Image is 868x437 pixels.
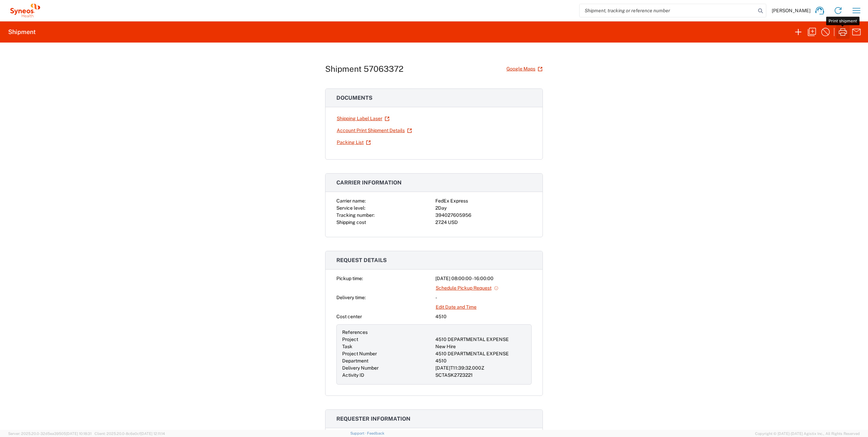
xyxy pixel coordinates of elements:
[435,365,526,372] div: [DATE]T11:39:32.000Z
[336,136,371,148] a: Packing List
[336,95,372,101] span: Documents
[336,179,402,186] span: Carrier information
[8,28,36,36] h2: Shipment
[336,416,411,422] span: Requester information
[435,275,532,282] div: [DATE] 08:00:00 - 16:00:00
[435,372,526,379] div: SCTASK2723221
[342,343,433,350] div: Task
[325,64,403,74] h1: Shipment 57063372
[580,4,756,17] input: Shipment, tracking or reference number
[435,219,532,226] div: 27.24 USD
[435,205,532,212] div: 2Day
[435,282,499,294] a: Schedule Pickup Request
[66,432,91,436] span: [DATE] 10:18:31
[8,432,91,436] span: Server: 2025.20.0-32d5ea39505
[342,336,433,343] div: Project
[435,336,526,343] div: 4510 DEPARTMENTAL EXPENSE
[336,212,374,218] span: Tracking number:
[435,197,532,205] div: FedEx Express
[336,198,366,204] span: Carrier name:
[435,343,526,350] div: New Hire
[336,314,362,319] span: Cost center
[336,257,387,263] span: Request details
[506,63,543,75] a: Google Maps
[95,432,165,436] span: Client: 2025.20.0-8c6e0cf
[435,313,532,320] div: 4510
[435,350,526,357] div: 4510 DEPARTMENTAL EXPENSE
[755,431,860,437] span: Copyright © [DATE]-[DATE] Agistix Inc., All Rights Reserved
[336,113,390,125] a: Shipping Label Laser
[336,125,412,136] a: Account Print Shipment Details
[342,350,433,357] div: Project Number
[435,294,532,301] div: -
[342,372,433,379] div: Activity ID
[342,365,433,372] div: Delivery Number
[367,431,384,435] a: Feedback
[336,205,365,211] span: Service level:
[435,301,477,313] a: Edit Date and Time
[342,329,368,335] span: References
[336,295,366,300] span: Delivery time:
[140,432,165,436] span: [DATE] 12:11:14
[336,276,363,281] span: Pickup time:
[342,357,433,365] div: Department
[350,431,367,435] a: Support
[336,220,366,225] span: Shipping cost
[435,357,526,365] div: 4510
[435,212,532,219] div: 394027605956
